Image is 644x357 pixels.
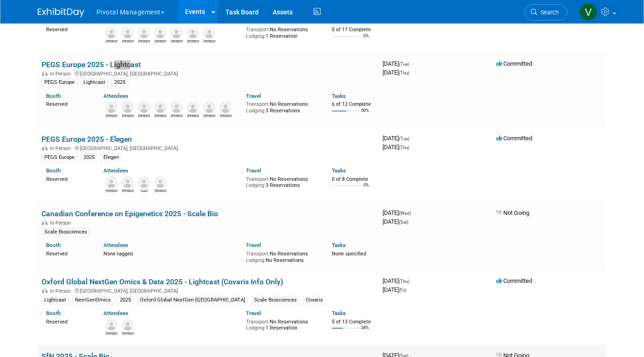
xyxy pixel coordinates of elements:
div: Marco Woldt [171,113,183,118]
span: Transport: [246,176,270,182]
a: Booth [46,93,61,99]
img: David Dow [187,27,199,38]
div: No Reservations 1 Reservation [246,25,318,39]
span: - [411,135,412,142]
a: Booth [46,167,61,174]
span: [DATE] [383,209,414,216]
div: Greg Endress [204,38,215,44]
span: (Tue) [399,136,409,141]
div: David Dow [187,38,199,44]
span: Lodging: [246,33,266,39]
a: Canadian Conference on Epigenetics 2025 - Scale Bio [41,209,218,218]
div: No Reservations 1 Reservation [246,317,318,331]
img: Paul Loeffen [204,102,215,113]
img: Ross Kettleborough [155,177,166,188]
td: 38% [361,325,369,338]
span: (Wed) [399,211,411,216]
img: In-Person Event [42,145,48,150]
img: In-Person Event [42,71,48,76]
span: - [411,60,412,67]
div: Reserved [46,174,89,183]
img: Gabriel Lipof [138,27,150,38]
div: Robert Riegelhaupt [155,38,166,44]
a: Attendees [103,93,128,99]
div: PEGS Europe [41,153,77,162]
img: Paul Steinberg [106,102,117,113]
img: In-Person Event [42,220,48,225]
a: Tasks [332,310,346,316]
div: Jonathan Didier [122,330,134,336]
a: Attendees [103,310,128,316]
span: Transport: [246,27,270,33]
span: Lodging: [246,108,266,114]
td: 0% [363,183,369,195]
img: Valerie Weld [580,3,597,21]
img: Jonathan Didier [122,319,133,330]
div: 5 of 13 Complete [332,319,375,325]
span: None specified [332,251,366,257]
div: Paul Wylie [138,113,150,118]
span: Not Going [496,209,529,216]
div: PEGS Europe [41,78,77,87]
span: Committed [496,60,532,67]
a: PEGS Europe 2025 - Elegen [41,135,132,144]
img: Kris Amirault [122,27,133,38]
span: (Fri) [399,288,406,293]
div: No Reservations No Reservations [246,249,318,263]
div: Reserved [46,317,89,325]
span: [DATE] [383,277,412,284]
div: 2025 [81,153,97,162]
img: Carrie Maynard [106,319,117,330]
div: Reserved [46,25,89,33]
div: 0 of 17 Complete [332,27,375,33]
div: Randy Dyer [106,188,117,193]
div: Kris Amirault [122,38,134,44]
a: Tasks [332,93,346,99]
span: In-Person [50,220,74,226]
div: No Reservations 3 Reservations [246,99,318,114]
td: 50% [361,108,369,121]
div: Lightcast [81,78,108,87]
img: ExhibitDay [38,8,84,17]
img: Jared Hoffman [171,27,182,38]
span: - [411,277,412,284]
img: Randy Dyer [106,177,117,188]
img: Simon Margerison [155,102,166,113]
img: Scott Brouilette [187,102,199,113]
img: Paul Wylie [138,102,150,113]
div: Lightcast [41,296,69,304]
a: Travel [246,93,261,99]
td: 0% [363,34,369,46]
img: Eugenio Daviso, Ph.D. [106,27,117,38]
span: [DATE] [383,144,409,151]
div: 6 of 12 Complete [332,101,375,108]
img: Galit Meshulam-Simon [138,177,150,188]
a: Attendees [103,242,128,248]
span: In-Person [50,71,74,77]
span: [DATE] [383,286,406,293]
a: Travel [246,310,261,316]
span: Lodging: [246,325,266,331]
div: Gabriel Lipof [138,38,150,44]
div: Jared Hoffman [171,38,183,44]
div: None tagged [103,249,240,257]
span: [DATE] [383,135,412,142]
img: Robert Riegelhaupt [155,27,166,38]
div: Scott Brouilette [187,113,199,118]
span: Committed [496,277,532,284]
span: [DATE] [383,60,412,67]
div: Paul Steinberg [106,113,117,118]
span: Lodging: [246,182,266,188]
a: Tasks [332,167,346,174]
span: (Sat) [399,220,408,225]
div: Scale Biosciences [41,228,90,236]
a: Search [525,4,568,21]
span: Committed [496,135,532,142]
div: Carrie Maynard [106,330,117,336]
span: In-Person [50,288,74,294]
img: Greg Endress [204,27,215,38]
img: Jonathan Didier [220,102,231,113]
div: 2025 [111,78,128,87]
img: Carrie Maynard [122,102,133,113]
a: Travel [246,167,261,174]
